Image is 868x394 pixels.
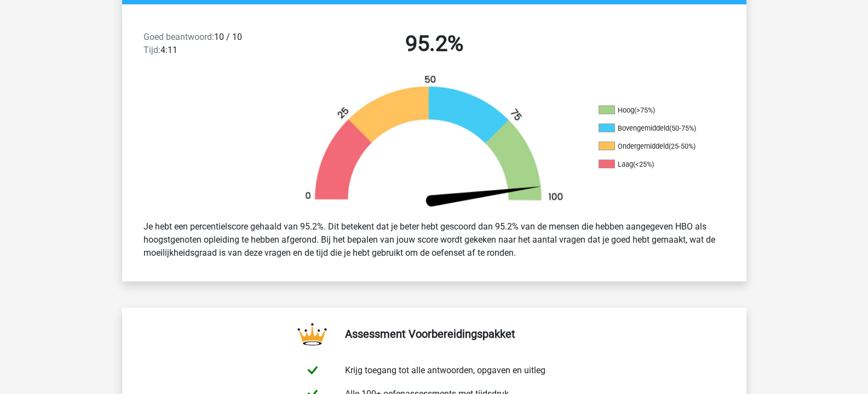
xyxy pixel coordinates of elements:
li: Hoog [599,105,708,115]
div: (>75%) [634,106,655,114]
li: Ondergemiddeld [599,142,708,151]
div: (<25%) [633,160,654,168]
div: (50-75%) [669,124,696,132]
span: Tijd: [143,45,160,55]
img: 95.143280480a54.png [286,74,582,211]
div: 10 / 10 4:11 [135,31,285,61]
div: (25-50%) [669,142,695,150]
h2: 95.2% [293,31,576,57]
li: Laag [599,160,708,169]
span: Goed beantwoord: [143,32,214,42]
div: Je hebt een percentielscore gehaald van 95.2%. Dit betekent dat je beter hebt gescoord dan 95.2% ... [135,216,733,264]
li: Bovengemiddeld [599,124,708,133]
